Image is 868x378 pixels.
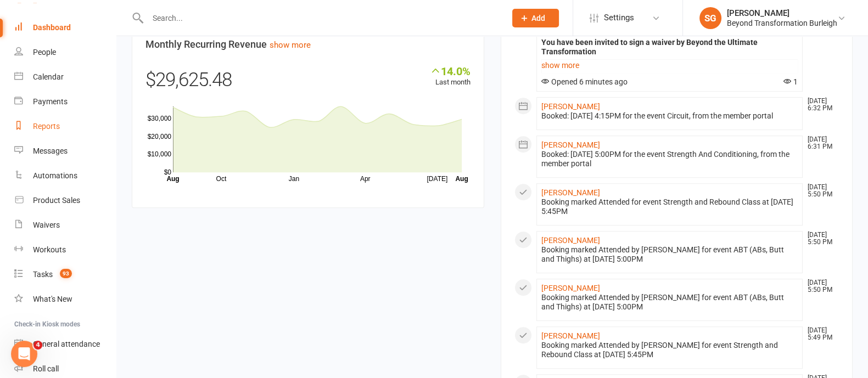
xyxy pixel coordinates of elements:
time: [DATE] 5:49 PM [802,327,838,341]
div: Last month [430,65,471,88]
iframe: Intercom live chat [11,341,37,367]
input: Search... [144,10,498,26]
a: show more [270,40,311,50]
div: Tasks [33,270,53,279]
span: Settings [604,5,634,30]
a: [PERSON_NAME] [541,140,600,149]
div: Workouts [33,245,66,254]
div: [PERSON_NAME] [727,8,837,18]
time: [DATE] 5:50 PM [802,232,838,246]
time: [DATE] 5:50 PM [802,184,838,198]
span: 4 [33,341,42,349]
div: Booking marked Attended by [PERSON_NAME] for event ABT (ABs, Butt and Thighs) at [DATE] 5:00PM [541,245,798,264]
a: Workouts [14,238,116,262]
div: Beyond Transformation Burleigh [727,18,837,28]
a: [PERSON_NAME] [541,236,600,245]
div: General attendance [33,340,100,348]
a: Calendar [14,65,116,89]
a: [PERSON_NAME] [541,284,600,292]
a: [PERSON_NAME] [541,331,600,340]
a: Reports [14,114,116,139]
h3: Monthly Recurring Revenue [145,39,471,50]
a: People [14,40,116,65]
div: Reports [33,122,60,131]
div: Booking marked Attended by [PERSON_NAME] for event ABT (ABs, Butt and Thighs) at [DATE] 5:00PM [541,293,798,312]
a: What's New [14,287,116,312]
div: Product Sales [33,196,80,205]
div: Booked: [DATE] 4:15PM for the event Circuit, from the member portal [541,111,798,121]
button: Add [512,9,559,27]
a: Payments [14,89,116,114]
a: General attendance kiosk mode [14,332,116,357]
span: Add [531,14,545,22]
span: Opened 6 minutes ago [541,77,628,86]
div: Calendar [33,72,64,81]
time: [DATE] 6:32 PM [802,98,838,112]
div: What's New [33,295,72,303]
a: show more [541,58,798,73]
div: Booked: [DATE] 5:00PM for the event Strength And Conditioning, from the member portal [541,150,798,168]
div: Messages [33,146,68,155]
div: SG [699,7,721,29]
div: Waivers [33,221,60,229]
div: Dashboard [33,23,71,32]
div: You have been invited to sign a waiver by Beyond the Ultimate Transformation [541,38,798,57]
a: Tasks 93 [14,262,116,287]
a: [PERSON_NAME] [541,102,600,111]
a: [PERSON_NAME] [541,188,600,197]
span: 1 [783,77,798,86]
div: $29,625.48 [145,65,471,101]
div: Booking marked Attended for event Strength and Rebound Class at [DATE] 5:45PM [541,198,798,216]
a: Automations [14,163,116,188]
a: Messages [14,139,116,163]
a: Product Sales [14,188,116,213]
div: People [33,48,56,57]
a: Waivers [14,213,116,238]
div: 14.0% [430,65,471,77]
time: [DATE] 5:50 PM [802,279,838,294]
div: Roll call [33,364,59,373]
div: Booking marked Attended by [PERSON_NAME] for event Strength and Rebound Class at [DATE] 5:45PM [541,341,798,359]
div: Automations [33,171,77,180]
div: Payments [33,97,68,106]
a: Dashboard [14,15,116,40]
time: [DATE] 6:31 PM [802,136,838,150]
span: 93 [60,269,72,278]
